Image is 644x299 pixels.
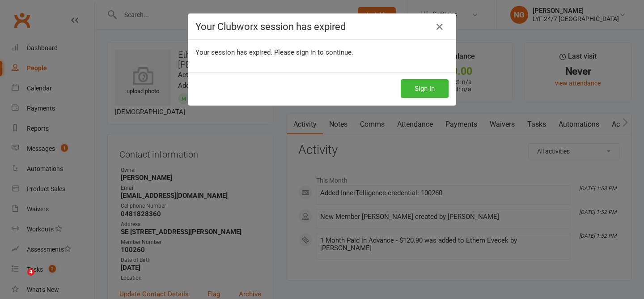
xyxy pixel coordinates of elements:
[401,79,449,98] button: Sign In
[27,269,34,276] span: 4
[195,21,449,32] h4: Your Clubworx session has expired
[432,20,447,34] a: Close
[9,269,30,290] iframe: Intercom live chat
[195,48,353,56] span: Your session has expired. Please sign in to continue.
